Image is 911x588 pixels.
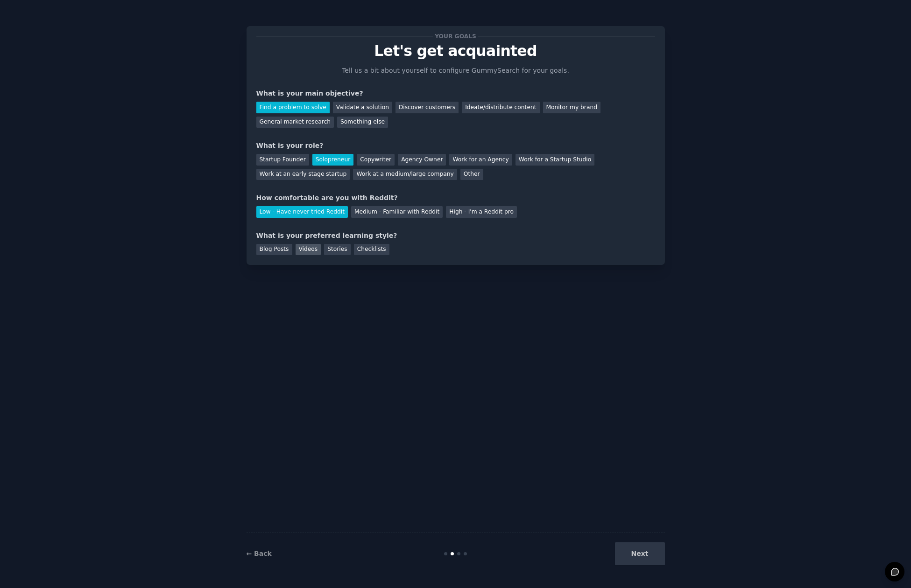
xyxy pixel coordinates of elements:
[312,154,353,166] div: Solopreneur
[433,31,478,41] span: Your goals
[256,206,348,218] div: Low - Have never tried Reddit
[256,117,334,128] div: General market research
[256,102,330,113] div: Find a problem to solve
[449,154,512,166] div: Work for an Agency
[516,154,594,166] div: Work for a Startup Studio
[354,244,389,256] div: Checklists
[324,244,350,256] div: Stories
[256,154,309,166] div: Startup Founder
[351,206,443,218] div: Medium - Familiar with Reddit
[256,169,350,180] div: Work at an early stage startup
[333,102,392,113] div: Validate a solution
[256,89,655,98] div: What is your main objective?
[256,43,655,59] p: Let's get acquainted
[337,117,388,128] div: Something else
[543,102,600,113] div: Monitor my brand
[357,154,395,166] div: Copywriter
[256,193,655,203] div: How comfortable are you with Reddit?
[256,141,655,151] div: What is your role?
[247,550,272,557] a: ← Back
[256,231,655,241] div: What is your preferred learning style?
[446,206,517,218] div: High - I'm a Reddit pro
[460,169,483,180] div: Other
[395,102,459,113] div: Discover customers
[353,169,457,180] div: Work at a medium/large company
[256,244,292,256] div: Blog Posts
[398,154,446,166] div: Agency Owner
[296,244,321,256] div: Videos
[338,66,573,76] p: Tell us a bit about yourself to configure GummySearch for your goals.
[462,102,539,113] div: Ideate/distribute content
